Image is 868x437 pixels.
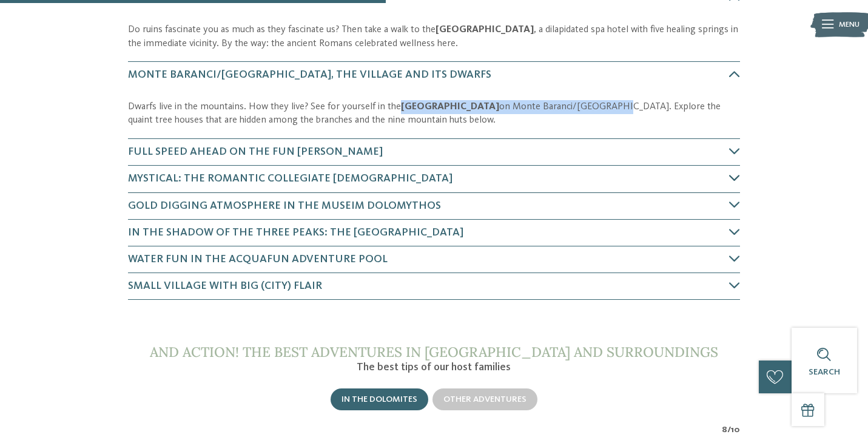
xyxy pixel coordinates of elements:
span: In the shadow of the Three Peaks: the [GEOGRAPHIC_DATA] [128,227,463,238]
p: Dwarfs live in the mountains. How they live? See for yourself in the on Monte Baranci/[GEOGRAPHIC... [128,100,740,127]
span: 10 [731,424,740,436]
span: The best tips of our host families [357,362,511,373]
span: Small village with big (city) flair [128,280,322,291]
strong: [GEOGRAPHIC_DATA] [401,102,499,112]
span: / [727,424,731,436]
span: And action! The best adventures in [GEOGRAPHIC_DATA] and surroundings [150,343,718,361]
span: Mystical: the romantic collegiate [DEMOGRAPHIC_DATA] [128,173,453,184]
span: Full speed ahead on the Fun [PERSON_NAME] [128,146,383,157]
span: In the Dolomites [341,395,417,404]
strong: [GEOGRAPHIC_DATA] [436,25,534,35]
span: Gold digging atmosphere in the Museim Dolomythos [128,200,441,211]
span: Other adventures [443,395,527,404]
span: Search [809,368,840,376]
span: Monte Baranci/[GEOGRAPHIC_DATA], the village and its dwarfs [128,69,491,80]
span: 8 [722,424,727,436]
span: Water fun in the Acquafun adventure pool [128,254,388,265]
p: Do ruins fascinate you as much as they fascinate us? Then take a walk to the , a dilapidated spa ... [128,23,740,50]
